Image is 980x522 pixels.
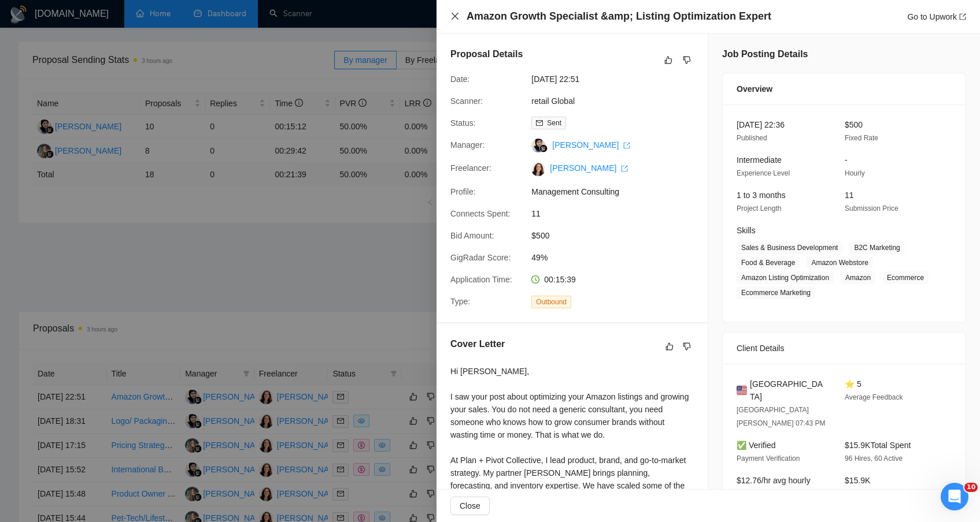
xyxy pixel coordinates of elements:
span: Payment Verification [737,454,800,463]
span: Amazon Webstore [807,256,873,269]
a: Go to Upworkexport [907,12,966,21]
span: mail [536,120,543,126]
span: Average Feedback [845,393,903,401]
span: Type: [450,297,470,306]
button: Close [450,497,490,515]
span: $15.9K [845,476,870,485]
span: Outbound [531,296,571,308]
span: Fixed Rate [845,134,878,142]
span: 96 Hires, 60 Active [845,454,903,463]
span: [GEOGRAPHIC_DATA] [750,378,826,403]
span: Status: [450,118,476,128]
span: Hourly [845,169,865,177]
span: export [621,165,628,172]
span: Amazon Listing Optimization [737,271,834,284]
span: [DATE] 22:36 [737,120,785,129]
h5: Job Posting Details [722,47,808,61]
span: clock-circle [531,275,539,284]
a: retail Global [531,96,575,106]
span: Close [460,499,480,512]
span: [GEOGRAPHIC_DATA][PERSON_NAME] 07:43 PM [737,406,825,427]
span: ⭐ 5 [845,379,861,389]
span: $12.76/hr avg hourly rate paid [737,476,811,498]
span: Project Length [737,204,781,212]
h5: Proposal Details [450,47,523,61]
span: Ecommerce Marketing [737,286,815,299]
span: Application Time: [450,275,512,284]
span: 00:15:39 [544,275,576,284]
button: dislike [680,53,694,67]
span: Overview [737,83,772,95]
span: GigRadar Score: [450,253,511,262]
span: [DATE] 22:51 [531,73,705,85]
span: Connects Spent: [450,209,511,218]
span: Amazon [841,271,875,284]
span: - [845,155,848,165]
span: Intermediate [737,155,782,165]
span: Freelancer: [450,163,491,173]
span: like [664,55,672,65]
span: 10 [964,483,978,492]
span: Date: [450,74,469,84]
span: 11 [531,207,705,220]
span: Management Consulting [531,185,705,198]
span: Experience Level [737,169,790,177]
span: Scanner: [450,96,483,106]
a: [PERSON_NAME] export [552,140,630,150]
span: 11 [845,191,854,200]
button: Close [450,12,460,21]
span: close [450,12,460,21]
a: [PERSON_NAME] export [550,163,628,173]
span: B2C Marketing [849,241,904,254]
span: Sent [547,119,561,127]
img: 🇺🇸 [737,384,747,397]
iframe: Intercom live chat [941,483,968,510]
span: export [623,142,630,149]
span: 49% [531,251,705,264]
span: dislike [683,342,691,351]
h4: Amazon Growth Specialist &amp; Listing Optimization Expert [467,9,771,24]
span: Profile: [450,187,476,196]
span: export [959,13,966,20]
span: dislike [683,55,691,65]
button: like [663,340,676,353]
span: $500 [845,120,863,129]
h5: Cover Letter [450,337,505,351]
div: Client Details [737,333,952,364]
span: Ecommerce [882,271,929,284]
span: ✅ Verified [737,441,776,450]
span: Manager: [450,140,485,150]
span: Bid Amount: [450,231,494,240]
span: Published [737,134,767,142]
span: Sales & Business Development [737,241,842,254]
span: Food & Beverage [737,256,800,269]
img: gigradar-bm.png [539,144,548,152]
span: 1 to 3 months [737,191,786,200]
span: $500 [531,229,705,242]
span: like [665,342,674,351]
span: Skills [737,226,756,235]
img: c1hpo1zb7RKg8SxXeTAZyuY32sjba7N4aJkINARED06HgjOLlcgMoVTAbNVUC_-fCm [531,162,545,176]
span: $15.9K Total Spent [845,441,911,450]
span: Submission Price [845,204,898,212]
button: dislike [680,340,694,353]
button: like [661,53,675,67]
